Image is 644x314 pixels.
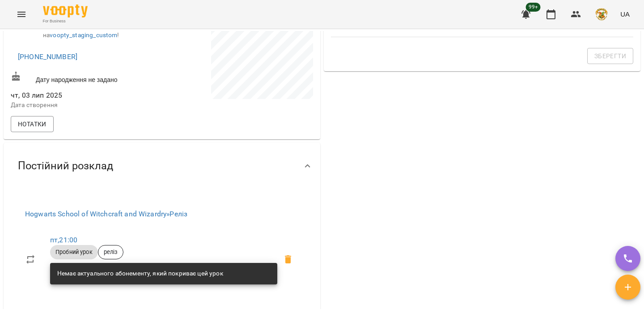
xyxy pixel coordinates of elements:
[11,90,160,101] span: чт, 03 лип 2025
[50,236,77,244] a: пт,21:00
[18,159,113,173] span: Постійний розклад
[620,9,630,19] span: UA
[617,6,633,22] button: UA
[526,3,541,12] span: 99+
[25,210,187,218] a: Hogwarts School of Witchcraft and Wizardry»Реліз
[50,31,117,39] a: voopty_staging_custom
[595,8,608,21] img: e4fadf5fdc8e1f4c6887bfc6431a60f1.png
[98,245,123,259] div: реліз
[277,249,299,270] span: Видалити клієнта з групи реліз для курсу Реліз?
[11,4,32,25] button: Menu
[57,266,223,282] div: Немає актуального абонементу, який покриває цей урок
[50,248,98,256] span: Пробний урок
[18,119,47,129] span: Нотатки
[43,4,88,17] img: Voopty Logo
[4,143,320,189] div: Постійний розклад
[98,248,123,256] span: реліз
[18,52,77,61] a: [PHONE_NUMBER]
[11,101,160,110] p: Дата створення
[9,69,162,86] div: Дату народження не задано
[43,18,88,24] span: For Business
[11,116,54,132] button: Нотатки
